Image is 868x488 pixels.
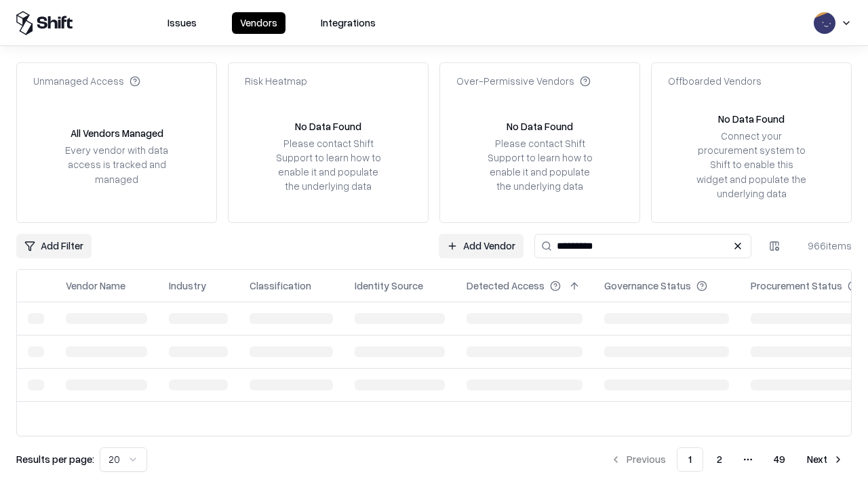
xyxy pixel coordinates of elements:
a: Add Vendor [439,234,524,258]
div: No Data Found [718,112,785,126]
div: Over-Permissive Vendors [456,74,591,88]
div: Unmanaged Access [33,74,140,88]
div: Governance Status [604,279,691,293]
button: Next [799,447,852,472]
button: Issues [159,12,205,34]
button: Integrations [313,12,384,34]
button: Vendors [232,12,285,34]
button: 49 [763,447,796,472]
div: Connect your procurement system to Shift to enable this widget and populate the underlying data [695,129,808,201]
div: All Vendors Managed [71,126,163,140]
div: Industry [169,279,206,293]
div: Classification [250,279,311,293]
div: Please contact Shift Support to learn how to enable it and populate the underlying data [484,136,596,194]
div: No Data Found [507,119,573,134]
div: Vendor Name [66,279,125,293]
div: No Data Found [295,119,361,134]
div: Every vendor with data access is tracked and managed [60,143,173,186]
div: 966 items [797,239,852,253]
p: Results per page: [16,452,94,466]
nav: pagination [602,447,852,472]
div: Please contact Shift Support to learn how to enable it and populate the underlying data [272,136,384,194]
div: Detected Access [467,279,545,293]
button: 2 [706,447,733,472]
button: 1 [677,447,703,472]
button: Add Filter [16,234,92,258]
div: Risk Heatmap [245,74,307,88]
div: Identity Source [355,279,423,293]
div: Procurement Status [751,279,842,293]
div: Offboarded Vendors [668,74,762,88]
